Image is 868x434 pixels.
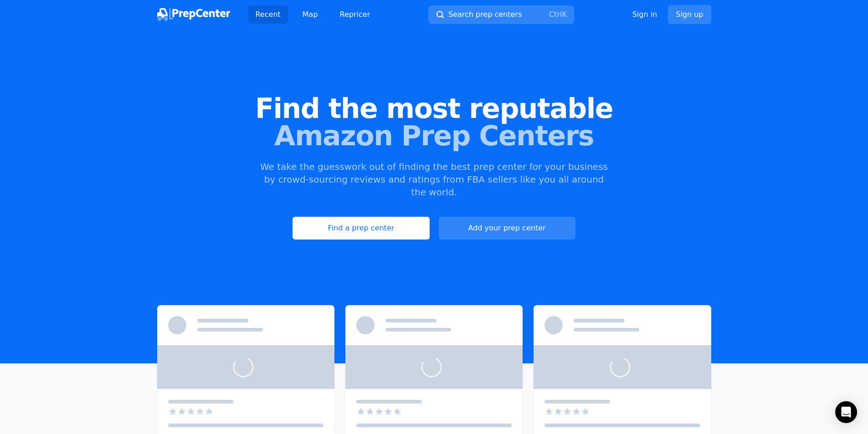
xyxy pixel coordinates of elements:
[549,10,562,19] kbd: Ctrl
[15,122,853,149] span: Amazon Prep Centers
[835,401,857,423] div: Open Intercom Messenger
[333,5,378,24] a: Repricer
[632,9,657,20] a: Sign in
[448,9,522,20] span: Search prep centers
[439,217,575,240] a: Add your prep center
[668,5,711,24] a: Sign up
[15,95,853,122] span: Find the most reputable
[428,5,574,24] button: Search prep centersCtrlK
[293,217,429,240] a: Find a prep center
[295,5,325,24] a: Map
[259,160,609,199] p: We take the guesswork out of finding the best prep center for your business by crowd-sourcing rev...
[562,10,567,19] kbd: K
[157,8,230,21] img: PrepCenter
[248,5,288,24] a: Recent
